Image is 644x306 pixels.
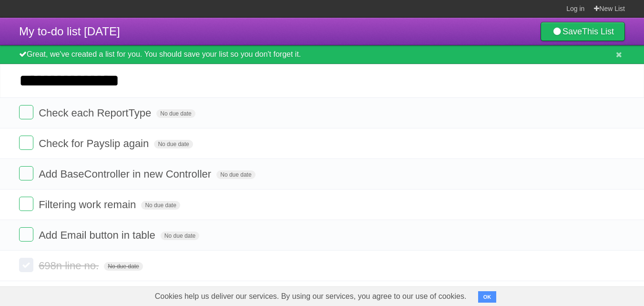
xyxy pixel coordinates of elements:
[19,197,33,211] label: Done
[39,260,101,272] span: 698n line no.
[39,137,151,149] span: Check for Payslip again
[541,22,625,41] a: SaveThis List
[39,199,138,211] span: Filtering work remain
[216,170,255,179] span: No due date
[39,168,214,180] span: Add BaseController in new Controller
[154,140,193,148] span: No due date
[39,229,158,241] span: Add Email button in table
[19,136,33,150] label: Done
[19,258,33,272] label: Done
[145,287,476,306] span: Cookies help us deliver our services. By using our services, you agree to our use of cookies.
[19,25,120,38] span: My to-do list [DATE]
[582,27,614,36] b: This List
[161,232,199,240] span: No due date
[156,109,195,118] span: No due date
[19,105,33,119] label: Done
[39,107,153,119] span: Check each ReportType
[19,227,33,242] label: Done
[104,262,143,271] span: No due date
[19,166,33,180] label: Done
[478,291,497,303] button: OK
[141,201,180,210] span: No due date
